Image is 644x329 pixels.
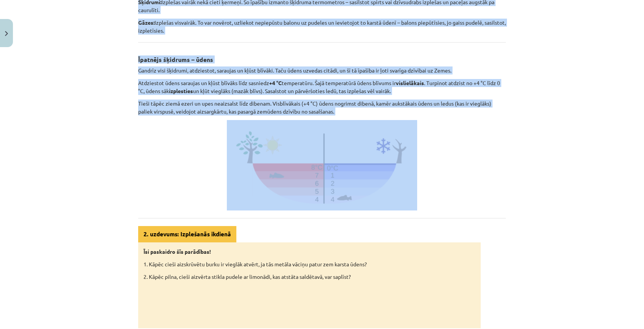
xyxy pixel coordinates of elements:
[138,66,506,74] p: Gandrīz visi šķidrumi, atdziestot, saraujas un kļūst blīvāki. Taču ūdens uzvedas citādi, un šī tā...
[138,55,213,63] b: Īpatnējs šķidrums – ūdens
[138,19,155,26] b: Gāzes:
[169,87,193,94] b: izplesties
[143,230,231,238] strong: 2. uzdevums: Izplešanās ikdienā
[138,19,506,35] p: Izplešas visvairāk. To var novērot, uzliekot nepiepūstu balonu uz pudeles un ievietojot to karstā...
[269,79,282,86] b: +4 °C
[143,260,475,268] p: 1. Kāpēc cieši aizskrūvētu burku ir vieglāk atvērt, ja tās metāla vāciņu patur zem karsta ūdens?
[138,79,506,95] p: Atdziestot ūdens saraujas un kļūst blīvāks līdz sasniedz temperatūru. Šajā temperatūrā ūdens blīv...
[138,100,506,115] p: Tieši tāpēc ziemā ezeri un upes neaizsalst līdz dibenam. Visblīvākais (+4 °C) ūdens nogrimst dibe...
[143,273,475,281] p: 2. Kāpēc pilna, cieši aizvērta stikla pudele ar limonādi, kas atstāta saldētavā, var saplīst?
[396,79,424,86] b: vislielākais
[143,285,475,316] iframe: 2. uzdevums
[5,31,8,36] img: icon-close-lesson-0947bae3869378f0d4975bcd49f059093ad1ed9edebbc8119c70593378902aed.svg
[143,248,211,255] strong: Īsi paskaidro šīs parādības!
